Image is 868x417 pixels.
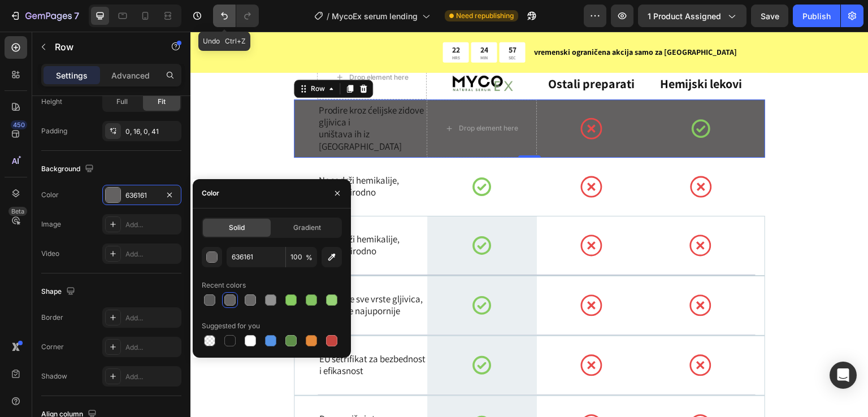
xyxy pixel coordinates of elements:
[202,188,219,198] div: Color
[41,371,67,381] div: Shadow
[41,190,59,200] div: Color
[128,97,235,121] p: uništava ih iz [GEOGRAPHIC_DATA]
[128,73,235,97] p: Prodire kroz ćelijske zidove gljivica i
[125,220,179,230] div: Add...
[128,214,236,225] p: 100% prirodno
[190,32,868,417] iframe: Design area
[327,10,329,22] span: /
[125,249,179,259] div: Add...
[830,362,857,389] div: Open Intercom Messenger
[41,284,77,299] div: Shape
[118,52,136,62] div: Row
[202,280,246,290] div: Recent colors
[648,10,721,22] span: 1 product assigned
[128,273,236,285] p: čak i one najupornije
[229,223,245,233] span: Solid
[74,9,79,23] p: 7
[268,92,328,101] div: Drop element here
[125,342,179,353] div: Add...
[41,162,96,177] div: Background
[125,127,179,137] div: 0, 16, 0, 41
[55,40,151,54] p: Row
[306,253,313,263] span: %
[111,69,150,81] p: Advanced
[128,262,236,273] p: Eliminiše sve vrste gljivica,
[5,5,84,27] button: 7
[751,5,788,27] button: Save
[254,38,328,64] img: gempages_580060174794883605-45de9765-a285-452e-ba71-7e3ac61bbd21.png
[41,312,63,323] div: Border
[125,313,179,323] div: Add...
[638,5,747,27] button: 1 product assigned
[41,126,67,136] div: Padding
[802,10,831,22] div: Publish
[128,143,235,155] p: Ne sadrži hemikalije,
[125,372,179,382] div: Add...
[41,219,61,229] div: Image
[128,381,236,393] p: Regeneriše i stvara
[116,97,128,107] span: Full
[213,5,259,27] div: Undo/Redo
[128,155,235,167] p: 100% prirodno
[293,223,321,233] span: Gradient
[158,97,166,107] span: Fit
[8,207,27,216] div: Beta
[41,97,62,107] div: Height
[761,11,779,21] span: Save
[128,202,236,214] p: Ne sadrži hemikalije,
[56,69,88,81] p: Settings
[456,11,514,21] span: Need republishing
[793,5,840,27] button: Publish
[202,321,260,331] div: Suggested for you
[125,190,158,201] div: 636161
[332,10,418,22] span: MycoEx serum lending
[358,44,444,60] strong: Ostali preparati
[128,322,236,333] p: EU setrifikat za bezbednost
[41,342,64,352] div: Corner
[11,120,27,129] div: 450
[470,44,552,60] strong: Hemijski lekovi
[41,249,59,259] div: Video
[227,247,285,267] input: Eg: FFFFFF
[128,333,236,345] p: i efikasnost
